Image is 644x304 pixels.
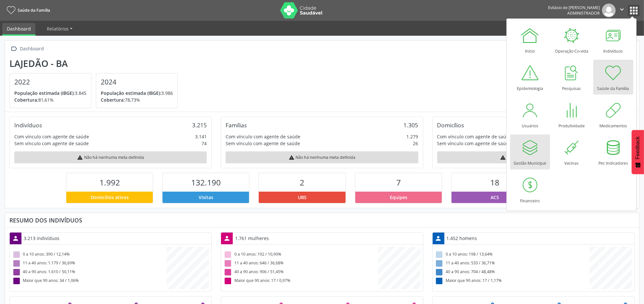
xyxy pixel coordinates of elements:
a: Usuários [510,97,550,132]
span: Visitas [199,194,213,201]
a: Pesquisas [552,60,592,95]
div: Maior que 90 anos: 34 / 1,06% [12,277,167,285]
button:  [616,4,628,17]
span: Equipes [390,194,407,201]
div: Maior que 90 anos: 17 / 0,97% [223,277,378,285]
i:  [618,6,625,13]
button: apps [628,5,639,16]
p: 78,73% [101,96,173,103]
p: 81,61% [14,96,86,103]
span: População estimada (IBGE): [14,90,75,96]
h4: 2024 [101,78,173,86]
div: 40 a 90 anos: 704 / 48,48% [435,268,590,277]
i: person [435,235,442,242]
a: Indivíduos [593,22,633,57]
div: Maior que 90 anos: 17 / 1,17% [435,277,590,285]
a: Vacinas [552,134,592,169]
a: Dashboard [2,23,35,36]
a: Pec Indicadores [593,134,633,169]
div: 40 a 90 anos: 1.610 / 50,11% [12,268,167,277]
span: 7 [396,177,401,188]
span: 18 [490,177,499,188]
span: 2 [300,177,305,188]
span: Cobertura: [14,97,38,103]
span: Cobertura: [101,97,125,103]
div: 0 a 10 anos: 192 / 10,90% [223,250,378,259]
div: Não há nenhuma meta definida [14,151,207,163]
span: Feedback [635,136,641,159]
div: 26 [413,140,418,147]
img: img [602,4,616,17]
div: 11 a 40 anos: 646 / 36,68% [223,259,378,268]
div: Sem vínculo com agente de saúde [226,140,300,147]
a:  Dashboard [9,44,45,54]
span: 132.190 [191,177,221,188]
button: Feedback - Mostrar pesquisa [632,130,644,174]
span: ACS [491,194,499,201]
a: Gestão Municipal [510,134,550,169]
i: warning [77,155,83,160]
span: Administrador [567,10,600,16]
div: 11 a 40 anos: 533 / 36,71% [435,259,590,268]
div: 0 a 10 anos: 390 / 12,14% [12,250,167,259]
i: warning [289,155,295,160]
a: Operação Co-vida [552,22,592,57]
a: Início [510,22,550,57]
a: Medicamentos [593,97,633,132]
div: Domicílios [437,121,464,129]
div: 1.305 [404,121,418,129]
div: Com vínculo com agente de saúde [226,133,300,140]
a: Produtividade [552,97,592,132]
div: 11 a 40 anos: 1.179 / 36,69% [12,259,167,268]
span: População estimada (IBGE): [101,90,161,96]
div: Com vínculo com agente de saúde [14,133,89,140]
span: UBS [298,194,307,201]
div: Com vínculo com agente de saúde [437,133,512,140]
div: 1.761 mulheres [233,233,271,244]
p: 3.986 [101,90,173,96]
h4: 2022 [14,78,86,86]
div: 74 [202,140,207,147]
span: Relatórios [47,26,69,32]
div: Evilásio de [PERSON_NAME] [548,5,600,10]
div: 3.213 indivíduos [21,233,62,244]
p: 3.845 [14,90,86,96]
a: Relatórios [42,23,77,34]
a: Epidemiologia [510,60,550,95]
div: Sem vínculo com agente de saúde [437,140,512,147]
div: 1.452 homens [444,233,480,244]
span: Domicílios ativos [91,194,129,201]
div: Sem vínculo com agente de saúde [14,140,89,147]
div: 1.279 [407,133,418,140]
span: Saúde da Família [18,7,50,13]
div: Dashboard [19,44,45,54]
i:  [9,44,19,54]
div: 40 a 90 anos: 906 / 51,45% [223,268,378,277]
div: 0 a 10 anos: 198 / 13,64% [435,250,590,259]
div: 3.215 [192,121,207,129]
a: Financeiro [510,172,550,207]
div: 3.141 [195,133,207,140]
a: Saúde da Família [5,5,50,16]
div: Famílias [226,121,247,129]
div: Não há nenhuma meta definida [437,151,630,163]
i: person [12,235,19,242]
div: Indivíduos [14,121,42,129]
div: Resumo dos indivíduos [9,217,635,224]
i: warning [500,155,506,160]
span: 1.992 [99,177,120,188]
a: Saúde da Família [593,60,633,95]
i: person [223,235,230,242]
div: Lajedão - BA [9,58,182,69]
div: Não há nenhuma meta definida [226,151,418,163]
